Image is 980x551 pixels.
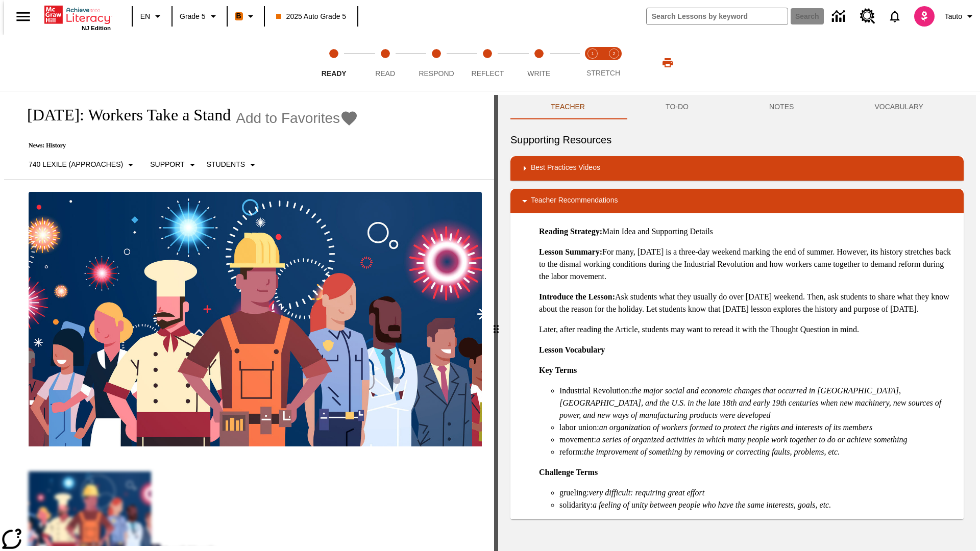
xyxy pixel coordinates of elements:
[578,35,607,91] button: Stretch Read step 1 of 2
[591,51,594,56] text: 1
[593,500,831,509] em: a feeling of unity between people who have the same interests, goals, etc.
[584,447,840,456] em: the improvement of something by removing or correcting faults, problems, etc.
[176,7,224,26] button: Grade: Grade 5, Select a grade
[539,366,577,374] strong: Key Terms
[531,162,600,174] p: Best Practices Videos
[29,192,482,447] img: A banner with a blue background shows an illustrated row of diverse men and women dressed in clot...
[140,11,150,22] span: EN
[559,434,955,446] li: movement:
[4,95,494,546] div: reading
[510,189,964,213] div: Teacher Recommendations
[498,95,976,551] div: activity
[510,95,964,119] div: Instructional Panel Tabs
[539,292,615,301] strong: Introduce the Lesson:
[625,95,729,119] button: TO-DO
[44,4,111,31] div: Home
[472,69,504,78] span: Reflect
[203,156,263,174] button: Select Student
[29,159,123,170] p: 740 Lexile (Approaches)
[180,11,206,22] span: Grade 5
[539,247,602,256] strong: Lesson Summary:
[510,132,964,148] h6: Supporting Resources
[559,421,955,434] li: labor union:
[539,345,605,354] strong: Lesson Vocabulary
[276,11,347,22] span: 2025 Auto Grade 5
[231,7,261,26] button: Boost Class color is orange. Change class color
[539,323,955,336] p: Later, after reading the Article, students may want to reread it with the Thought Question in mind.
[236,10,241,22] span: B
[539,468,598,477] strong: Challenge Terms
[24,156,141,174] button: Select Lexile, 740 Lexile (Approaches)
[559,487,955,499] li: grueling:
[612,51,615,56] text: 2
[647,8,788,24] input: search field
[914,6,935,27] img: avatar image
[826,3,854,31] a: Data Center
[945,11,962,22] span: Tauto
[8,2,38,32] button: Open side menu
[559,446,955,458] li: reform:
[589,488,704,497] em: very difficult: requiring great effort
[559,385,955,421] li: Industrial Revolution:
[559,386,941,419] em: the major social and economic changes that occurred in [GEOGRAPHIC_DATA], [GEOGRAPHIC_DATA], and ...
[834,95,964,119] button: VOCABULARY
[729,95,834,119] button: NOTES
[539,291,955,315] p: Ask students what they usually do over [DATE] weekend. Then, ask students to share what they know...
[908,3,941,30] button: Select a new avatar
[16,106,231,124] h1: [DATE]: Workers Take a Stand
[881,3,908,30] a: Notifications
[304,35,363,91] button: Ready step 1 of 5
[510,156,964,181] div: Best Practices Videos
[16,142,358,149] p: News: History
[146,156,202,174] button: Scaffolds, Support
[150,159,184,170] p: Support
[539,246,955,283] p: For many, [DATE] is a three-day weekend marking the end of summer. However, its history stretches...
[941,7,980,26] button: Profile/Settings
[375,69,395,78] span: Read
[458,35,517,91] button: Reflect step 4 of 5
[355,35,414,91] button: Read step 2 of 5
[531,195,618,207] p: Teacher Recommendations
[586,69,620,77] span: STRETCH
[322,69,347,78] span: Ready
[539,226,955,238] p: Main Idea and Supporting Details
[527,69,550,78] span: Write
[599,423,873,432] em: an organization of workers formed to protect the rights and interests of its members
[559,499,955,511] li: solidarity:
[596,435,908,444] em: a series of organized activities in which many people work together to do or achieve something
[236,109,358,127] button: Add to Favorites - Labor Day: Workers Take a Stand
[510,95,625,119] button: Teacher
[494,95,498,551] div: Press Enter or Spacebar and then press right and left arrow keys to move the slider
[854,3,881,30] a: Resource Center, Will open in new tab
[509,35,569,91] button: Write step 5 of 5
[407,35,466,91] button: Respond step 3 of 5
[207,159,245,170] p: Students
[236,110,340,127] span: Add to Favorites
[419,69,454,78] span: Respond
[82,25,111,31] span: NJ Edition
[136,7,168,26] button: Language: EN, Select a language
[539,227,602,236] strong: Reading Strategy:
[599,35,629,91] button: Stretch Respond step 2 of 2
[651,54,684,72] button: Print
